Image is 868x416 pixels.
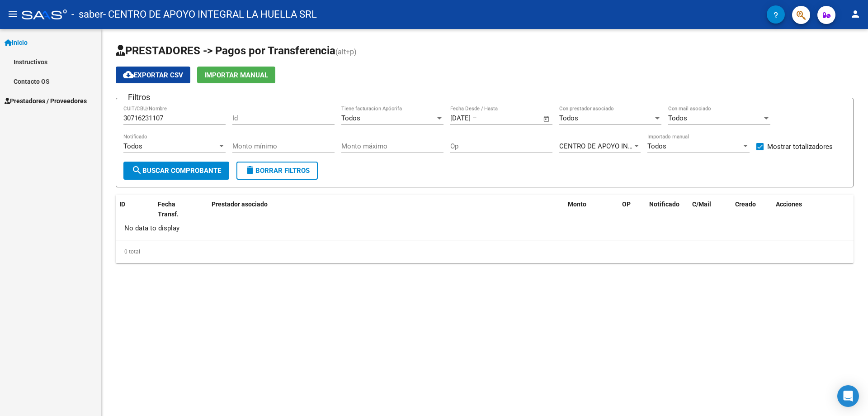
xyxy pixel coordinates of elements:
button: Open calendar [542,114,552,124]
span: - saber [71,5,103,24]
h3: Filtros [123,91,155,104]
div: 0 total [116,240,854,263]
mat-icon: person [850,9,861,19]
datatable-header-cell: Monto [564,195,618,225]
mat-icon: menu [7,9,18,19]
span: - CENTRO DE APOYO INTEGRAL LA HUELLA SRL [103,5,317,24]
button: Exportar CSV [116,67,190,83]
mat-icon: cloud_download [123,69,134,80]
span: Importar Manual [204,71,268,79]
span: Todos [647,142,666,150]
input: Fecha inicio [450,114,471,122]
datatable-header-cell: Prestador asociado [208,195,564,225]
span: (alt+p) [335,48,357,56]
datatable-header-cell: Creado [731,195,772,225]
span: OP [622,201,631,208]
span: Mostrar totalizadores [767,141,833,152]
span: Buscar Comprobante [132,167,221,175]
span: Exportar CSV [123,71,183,79]
span: ID [119,201,125,208]
div: Open Intercom Messenger [837,385,859,407]
span: Inicio [5,38,28,48]
datatable-header-cell: Fecha Transf. [154,195,195,225]
mat-icon: delete [245,165,255,176]
button: Importar Manual [197,67,275,83]
span: CENTRO DE APOYO INTEGRAL LA HUELLA SRL [559,142,703,150]
span: C/Mail [692,201,711,208]
span: Fecha Transf. [158,201,179,218]
button: Buscar Comprobante [123,162,229,180]
span: Notificado [649,201,679,208]
span: Prestadores / Proveedores [5,96,87,106]
span: Todos [123,142,142,150]
datatable-header-cell: OP [618,195,646,225]
span: PRESTADORES -> Pagos por Transferencia [116,44,335,57]
datatable-header-cell: Acciones [772,195,854,225]
span: Todos [341,114,360,122]
datatable-header-cell: Notificado [646,195,689,225]
span: Acciones [776,201,802,208]
span: Borrar Filtros [245,167,310,175]
span: Monto [568,201,586,208]
span: – [472,114,477,122]
span: Creado [735,201,756,208]
mat-icon: search [132,165,142,176]
span: Todos [668,114,687,122]
div: No data to display [116,217,854,240]
span: Todos [559,114,578,122]
datatable-header-cell: C/Mail [689,195,731,225]
datatable-header-cell: ID [116,195,154,225]
input: Fecha fin [479,114,523,122]
button: Borrar Filtros [236,162,318,180]
span: Prestador asociado [212,201,268,208]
